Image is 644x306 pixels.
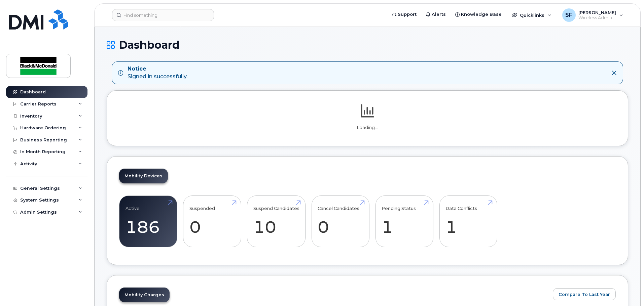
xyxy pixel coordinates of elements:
[119,169,168,183] a: Mobility Devices
[445,199,491,244] a: Data Conflicts 1
[119,288,170,302] a: Mobility Charges
[559,291,610,298] span: Compare To Last Year
[126,199,171,244] a: Active 186
[128,65,187,81] div: Signed in successfully.
[382,199,427,244] a: Pending Status 1
[253,199,299,244] a: Suspend Candidates 10
[107,39,628,51] h1: Dashboard
[189,199,235,244] a: Suspended 0
[128,65,187,73] strong: Notice
[318,199,363,244] a: Cancel Candidates 0
[553,288,616,300] button: Compare To Last Year
[119,125,616,131] p: Loading...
